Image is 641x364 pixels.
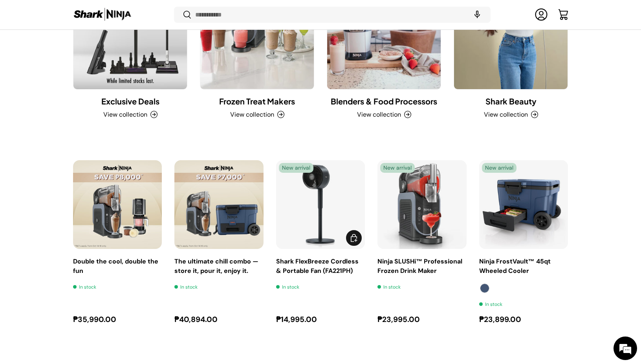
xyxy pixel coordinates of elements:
a: Ninja SLUSHi™ Professional Frozen Drink Maker [377,160,466,249]
speech-search-button: Search by voice [465,6,490,24]
a: Double the cool, double the fun [73,160,162,249]
a: Shark FlexBreeze Cordless & Portable Fan (FA221PH) [276,160,365,249]
a: Exclusive Deals [101,96,159,106]
span: New arrival [279,163,313,173]
a: Double the cool, double the fun [73,257,158,275]
div: Leave a message [41,44,132,54]
a: Ninja FrostVault™ 45qt Wheeled Cooler [479,160,568,249]
a: Ninja SLUSHi™ Professional Frozen Drink Maker [377,257,462,275]
a: Shark Beauty [485,96,537,106]
span: New arrival [380,163,415,173]
a: Frozen Treat Makers [219,96,295,106]
a: The ultimate chill combo — store it, pour it, enjoy it. [174,160,263,249]
img: Shark Ninja Philippines [73,7,132,22]
a: Ninja FrostVault™ 45qt Wheeled Cooler [479,257,551,275]
label: Lakeshore Blue [480,284,489,293]
a: The ultimate chill combo — store it, pour it, enjoy it. [174,257,258,275]
div: Minimize live chat window [129,4,148,23]
a: Shark FlexBreeze Cordless & Portable Fan (FA221PH) [276,257,359,275]
span: New arrival [482,163,516,173]
a: Blenders & Food Processors [331,96,437,106]
span: We are offline. Please leave us a message. [16,99,137,178]
textarea: Type your message and click 'Submit' [4,214,150,242]
em: Submit [115,242,143,252]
